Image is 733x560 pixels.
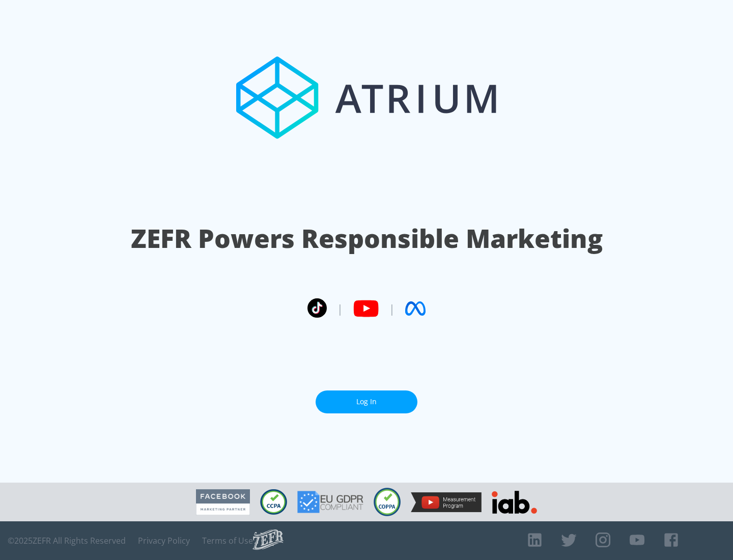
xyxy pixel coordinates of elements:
img: Facebook Marketing Partner [196,489,250,515]
span: | [389,301,395,316]
span: © 2025 ZEFR All Rights Reserved [8,536,126,546]
img: IAB [492,491,537,514]
a: Terms of Use [202,536,253,546]
img: YouTube Measurement Program [411,492,482,512]
span: | [337,301,343,316]
img: GDPR Compliant [297,491,363,513]
img: COPPA Compliant [374,488,401,516]
h1: ZEFR Powers Responsible Marketing [131,221,603,256]
a: Log In [316,390,417,413]
img: CCPA Compliant [260,489,287,515]
a: Privacy Policy [138,536,190,546]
